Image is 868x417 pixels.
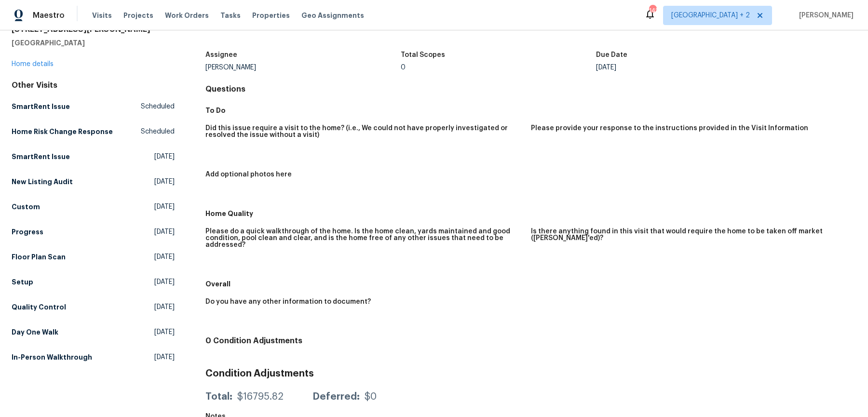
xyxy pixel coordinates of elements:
a: Progress[DATE] [12,223,175,241]
h5: Floor Plan Scan [12,252,66,262]
div: $0 [365,392,377,402]
h4: 0 Condition Adjustments [205,336,856,346]
span: Geo Assignments [301,11,364,20]
h5: Total Scopes [401,52,445,58]
span: Maestro [33,11,65,20]
span: Tasks [220,12,241,19]
h5: Custom [12,202,40,212]
span: [DATE] [154,352,175,362]
span: Work Orders [165,11,209,20]
span: Properties [252,11,290,20]
h5: Assignee [205,52,237,58]
a: New Listing Audit[DATE] [12,173,175,190]
div: [PERSON_NAME] [205,64,401,71]
h5: Do you have any other information to document? [205,298,371,305]
a: Floor Plan Scan[DATE] [12,248,175,266]
span: [PERSON_NAME] [795,11,854,20]
div: Visit has not been checked into yet. [205,21,856,46]
div: 0 [401,64,596,71]
div: [DATE] [596,64,791,71]
a: SmartRent Issue[DATE] [12,148,175,165]
span: [DATE] [154,252,175,262]
span: Visits [92,11,112,20]
a: Home details [12,61,54,67]
span: [DATE] [154,227,175,237]
h5: Home Risk Change Response [12,127,113,136]
h5: Add optional photos here [205,171,292,178]
h5: SmartRent Issue [12,152,70,161]
a: Quality Control[DATE] [12,298,175,316]
a: SmartRent IssueScheduled [12,98,175,115]
span: [DATE] [154,277,175,287]
div: $16795.82 [237,392,284,402]
span: [GEOGRAPHIC_DATA] + 2 [671,11,750,20]
h5: Is there anything found in this visit that would require the home to be taken off market ([PERSON... [531,228,849,242]
h5: Please provide your response to the instructions provided in the Visit Information [531,125,808,132]
h5: SmartRent Issue [12,102,70,111]
span: [DATE] [154,302,175,312]
h5: To Do [205,106,856,115]
h5: Setup [12,277,33,287]
h5: Quality Control [12,302,66,312]
a: Day One Walk[DATE] [12,323,175,341]
a: Setup[DATE] [12,273,175,291]
span: Projects [123,11,153,20]
h5: Due Date [596,52,627,58]
span: Scheduled [141,127,175,136]
h5: Day One Walk [12,327,58,337]
span: [DATE] [154,327,175,337]
div: Total: [205,392,232,402]
h4: Questions [205,84,856,94]
div: 142 [649,6,656,15]
h5: Please do a quick walkthrough of the home. Is the home clean, yards maintained and good condition... [205,228,523,248]
h3: Condition Adjustments [205,369,856,378]
a: In-Person Walkthrough[DATE] [12,349,175,366]
h5: Home Quality [205,209,856,218]
h5: In-Person Walkthrough [12,352,92,362]
span: [DATE] [154,202,175,212]
div: Deferred: [312,392,360,402]
a: Home Risk Change ResponseScheduled [12,123,175,140]
h5: [GEOGRAPHIC_DATA] [12,38,175,48]
span: [DATE] [154,177,175,187]
span: Scheduled [141,102,175,111]
h5: Did this issue require a visit to the home? (i.e., We could not have properly investigated or res... [205,125,523,138]
div: Other Visits [12,81,175,90]
a: Custom[DATE] [12,198,175,215]
h5: Overall [205,279,856,289]
h5: New Listing Audit [12,177,73,187]
h5: Progress [12,227,43,237]
span: [DATE] [154,152,175,161]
